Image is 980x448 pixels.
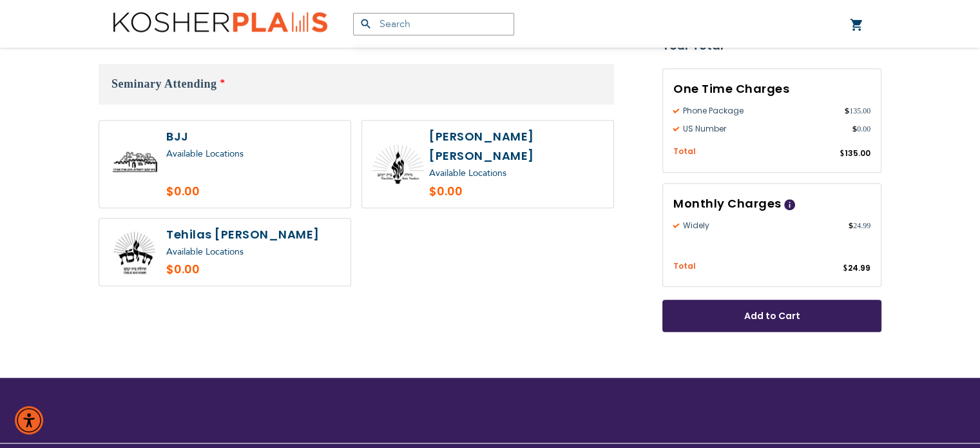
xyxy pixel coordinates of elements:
span: Add to Cart [705,309,839,323]
span: Monthly Charges [673,195,782,211]
span: 0.00 [852,123,870,135]
h3: One Time Charges [673,79,870,99]
span: Seminary Attending [111,77,217,90]
span: $ [852,123,857,135]
img: Kosher Plans [113,12,327,36]
button: Add to Cart [662,300,881,332]
span: $ [843,263,848,275]
span: 135.00 [845,105,870,117]
span: Total [673,260,696,273]
input: Search [353,13,514,35]
div: Accessibility Menu [15,406,43,434]
span: $ [849,220,853,231]
span: Widely [673,220,849,231]
span: $ [845,105,849,117]
a: Available Locations [166,246,244,258]
span: Help [784,199,795,210]
span: 24.99 [848,262,870,273]
span: Phone Package [673,105,845,117]
a: Available Locations [429,167,506,179]
span: 135.00 [845,148,870,159]
span: 24.99 [849,220,870,231]
span: Total [673,146,696,158]
span: $ [840,148,845,160]
span: US Number [673,123,852,135]
a: Available Locations [166,148,244,160]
